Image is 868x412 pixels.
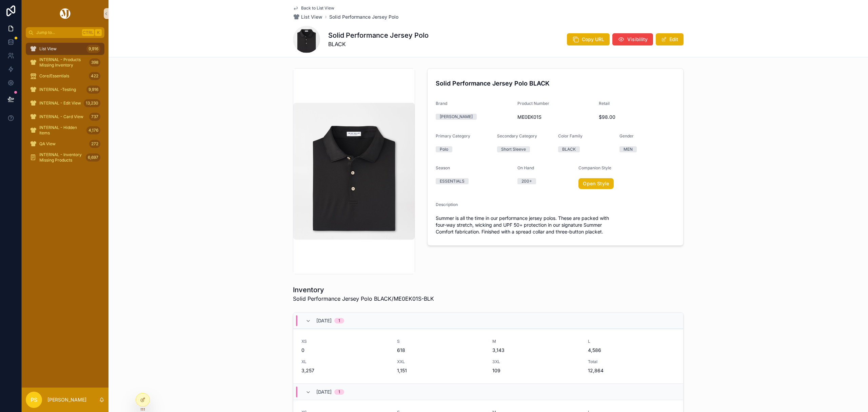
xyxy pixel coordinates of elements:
[562,146,576,152] div: BLACK
[26,124,104,136] a: INTERNAL - Hidden Items4,176
[329,14,398,20] a: Solid Performance Jersey Polo
[627,36,648,43] span: Visibility
[497,133,537,138] span: Secondary Category
[521,178,532,184] div: 200+
[31,396,37,404] span: PS
[588,359,675,364] span: Total
[338,389,340,395] div: 1
[39,87,76,92] span: INTERNAL -Testing
[436,165,450,170] span: Season
[316,317,332,324] span: [DATE]
[96,30,101,35] span: K
[39,114,83,119] span: INTERNAL - Card View
[301,347,389,354] span: 0
[492,347,580,354] span: 3,143
[26,83,104,96] a: INTERNAL -Testing9,916
[578,165,611,170] span: Companion Style
[293,285,434,295] h1: Inventory
[26,27,104,38] button: Jump to...CtrlK
[492,359,580,364] span: 3XL
[39,100,81,106] span: INTERNAL - Edit View
[26,43,104,55] a: List View9,916
[599,114,675,120] span: $98.00
[89,140,100,148] div: 272
[86,153,100,162] div: 6,697
[440,178,465,184] div: ESSENTIALS
[436,79,675,88] h4: Solid Performance Jersey Polo BLACK
[59,8,72,19] img: App logo
[492,367,580,374] span: 109
[36,30,79,35] span: Jump to...
[86,45,100,53] div: 9,916
[26,138,104,150] a: QA View272
[436,202,458,207] span: Description
[328,40,429,48] span: BLACK
[558,133,583,138] span: Color Family
[588,347,675,354] span: 4,586
[599,101,610,106] span: Retail
[82,29,94,36] span: Ctrl
[436,215,675,235] span: Summer is all the time in our performance jersey polos. These are packed with four-way stretch, w...
[89,72,100,80] div: 422
[39,125,84,136] span: INTERNAL - Hidden Items
[436,101,447,106] span: Brand
[619,133,634,138] span: Gender
[89,113,100,121] div: 737
[293,329,683,383] a: XS0S618M3,143L4,586XL3,257XXL1,1513XL109Total12,864
[26,56,104,69] a: INTERNAL - Products Missing Inventory398
[293,5,334,11] a: Back to List View
[39,57,86,68] span: INTERNAL - Products Missing Inventory
[293,103,415,239] img: ME0EK01S_BLK.jpg
[612,33,653,45] button: Visibility
[624,146,633,152] div: MEN
[588,339,675,344] span: L
[397,367,485,374] span: 1,151
[301,359,389,364] span: XL
[397,347,485,354] span: 618
[301,367,389,374] span: 3,257
[39,141,56,147] span: QA View
[567,33,610,45] button: Copy URL
[656,33,684,45] button: Edit
[26,97,104,109] a: INTERNAL - Edit View13,230
[39,73,69,79] span: Core/Essentials
[436,133,470,138] span: Primary Category
[578,178,614,189] a: Open Style
[26,151,104,164] a: INTERNAL - Inventory Missing Products6,697
[588,367,675,374] span: 12,864
[440,114,473,120] div: [PERSON_NAME]
[86,86,100,94] div: 9,916
[501,146,526,152] div: Short Sleeve
[328,31,429,40] h1: Solid Performance Jersey Polo
[89,58,100,67] div: 398
[39,152,83,163] span: INTERNAL - Inventory Missing Products
[22,38,108,172] div: scrollable content
[84,99,100,107] div: 13,230
[338,318,340,323] div: 1
[301,5,334,11] span: Back to List View
[26,70,104,82] a: Core/Essentials422
[492,339,580,344] span: M
[582,36,604,43] span: Copy URL
[301,339,389,344] span: XS
[86,126,100,134] div: 4,176
[517,114,594,120] span: ME0EK01S
[26,111,104,123] a: INTERNAL - Card View737
[316,389,332,395] span: [DATE]
[47,396,86,403] p: [PERSON_NAME]
[39,46,57,52] span: List View
[397,359,485,364] span: XXL
[293,14,322,20] a: List View
[440,146,448,152] div: Polo
[301,14,322,20] span: List View
[517,101,549,106] span: Product Number
[293,295,434,303] span: Solid Performance Jersey Polo BLACK/ME0EK01S-BLK
[397,339,485,344] span: S
[517,165,534,170] span: On Hand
